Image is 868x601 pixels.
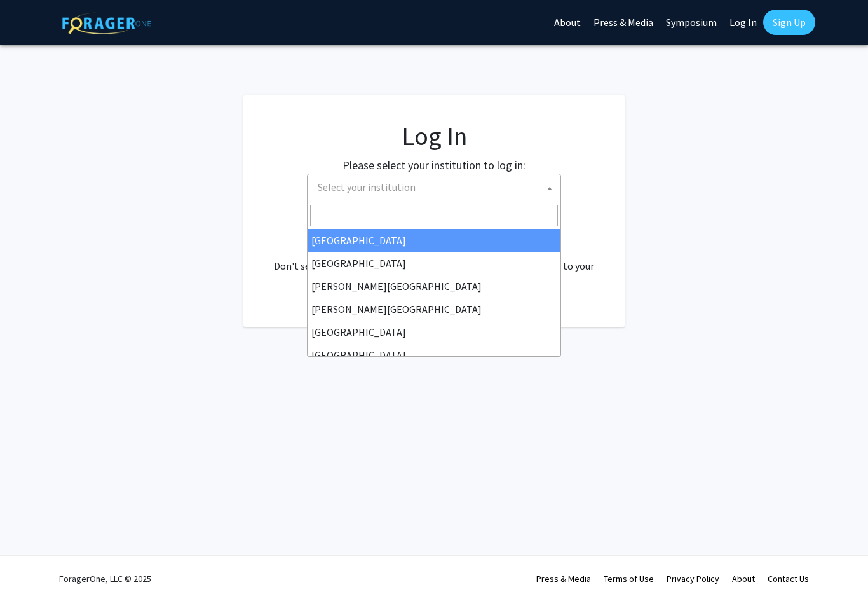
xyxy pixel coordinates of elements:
[667,573,719,584] a: Privacy Policy
[308,252,560,275] li: [GEOGRAPHIC_DATA]
[313,174,560,200] span: Select your institution
[308,229,560,252] li: [GEOGRAPHIC_DATA]
[732,573,755,584] a: About
[310,205,558,226] input: Search
[59,556,151,601] div: ForagerOne, LLC © 2025
[308,298,560,321] li: [PERSON_NAME][GEOGRAPHIC_DATA]
[307,174,561,202] span: Select your institution
[308,343,560,366] li: [GEOGRAPHIC_DATA]
[10,544,54,591] iframe: Chat
[62,12,151,34] img: ForagerOne Logo
[536,573,591,584] a: Press & Media
[308,275,560,298] li: [PERSON_NAME][GEOGRAPHIC_DATA]
[763,10,815,35] a: Sign Up
[768,573,809,584] a: Contact Us
[269,228,599,289] div: No account? . Don't see your institution? about bringing ForagerOne to your institution.
[604,573,654,584] a: Terms of Use
[318,181,416,193] span: Select your institution
[269,121,599,151] h1: Log In
[308,321,560,343] li: [GEOGRAPHIC_DATA]
[342,156,526,174] label: Please select your institution to log in:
